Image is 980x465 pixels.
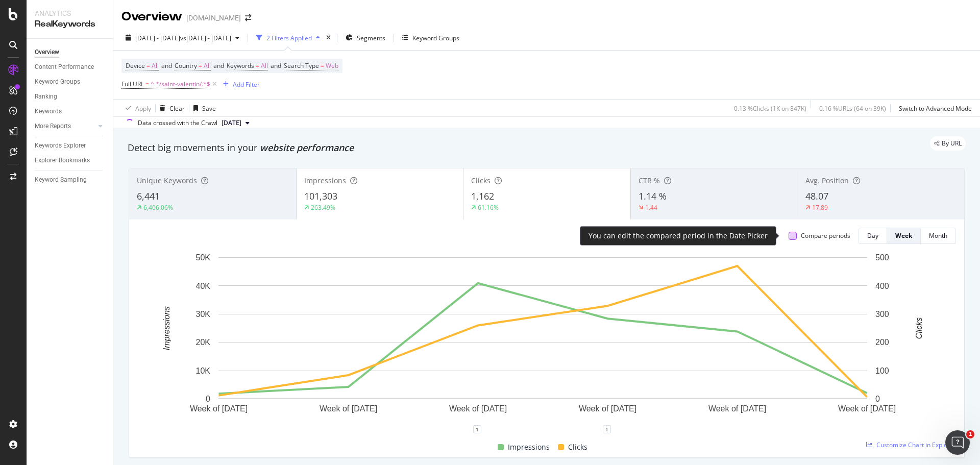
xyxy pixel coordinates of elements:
text: Week of [DATE] [190,404,248,413]
span: Country [175,61,197,70]
div: Keyword Groups [412,34,459,42]
div: Explorer Bookmarks [35,155,90,166]
text: 400 [875,281,889,290]
button: [DATE] - [DATE]vs[DATE] - [DATE] [121,30,243,46]
div: Ranking [35,91,57,102]
text: 50K [196,253,211,262]
div: Day [867,231,878,240]
div: 1.44 [645,203,657,212]
a: Overview [35,47,106,58]
div: 1 [473,425,481,433]
div: [DOMAIN_NAME] [186,13,241,23]
div: legacy label [930,136,966,151]
span: Avg. Position [805,176,849,185]
span: = [321,61,324,70]
a: Keyword Groups [35,77,106,87]
span: Full URL [121,80,144,88]
span: = [145,80,149,88]
a: Keyword Sampling [35,175,106,185]
span: and [161,61,172,70]
div: Keywords [35,106,62,117]
span: Device [126,61,145,70]
text: Week of [DATE] [838,404,896,413]
span: 2025 Jan. 26th [222,118,241,128]
span: Clicks [471,176,491,185]
span: ^.*/saint-valentin/.*$ [151,77,210,91]
span: and [213,61,224,70]
button: Day [859,228,887,244]
a: Keywords [35,106,106,117]
span: 48.07 [805,190,828,202]
span: = [146,61,150,70]
div: 0.16 % URLs ( 64 on 39K ) [819,104,886,113]
text: Impressions [162,306,171,350]
text: Week of [DATE] [449,404,507,413]
span: Unique Keywords [137,176,197,185]
span: Clicks [568,441,587,453]
text: 40K [196,281,211,290]
span: All [152,59,159,73]
span: All [204,59,211,73]
span: All [261,59,268,73]
button: Save [189,100,216,116]
div: Clear [169,104,185,113]
div: Apply [135,104,151,113]
span: CTR % [639,176,660,185]
span: 1 [966,430,974,438]
svg: A chart. [137,252,948,429]
div: RealKeywords [35,18,105,30]
span: Search Type [284,61,319,70]
span: and [271,61,281,70]
div: times [324,33,333,43]
div: Month [929,231,947,240]
button: Clear [156,100,185,116]
div: You can edit the compared period in the Date Picker [589,231,768,241]
span: 101,303 [304,190,337,202]
span: 1,162 [471,190,494,202]
span: Segments [357,34,385,42]
text: 300 [875,310,889,319]
span: [DATE] - [DATE] [135,34,180,42]
button: Month [921,228,956,244]
div: Keywords Explorer [35,140,86,151]
button: Keyword Groups [398,30,463,46]
div: Overview [121,8,182,26]
span: = [199,61,202,70]
text: Week of [DATE] [579,404,636,413]
span: vs [DATE] - [DATE] [180,34,231,42]
div: Content Performance [35,62,94,72]
div: 2 Filters Applied [266,34,312,42]
a: More Reports [35,121,95,132]
span: By URL [942,140,962,146]
text: 0 [206,395,210,403]
button: [DATE] [217,117,254,129]
iframe: Intercom live chat [945,430,970,455]
div: More Reports [35,121,71,132]
text: 500 [875,253,889,262]
div: Switch to Advanced Mode [899,104,972,113]
div: 17.89 [812,203,828,212]
div: Analytics [35,8,105,18]
button: Switch to Advanced Mode [895,100,972,116]
a: Content Performance [35,62,106,72]
div: Week [895,231,912,240]
div: 6,406.06% [143,203,173,212]
a: Ranking [35,91,106,102]
div: Keyword Sampling [35,175,87,185]
button: Apply [121,100,151,116]
div: Save [202,104,216,113]
text: Week of [DATE] [320,404,377,413]
div: 0.13 % Clicks ( 1K on 847K ) [734,104,806,113]
span: Impressions [304,176,346,185]
div: Compare periods [801,231,850,240]
text: 200 [875,338,889,347]
div: 263.49% [311,203,335,212]
span: Impressions [508,441,550,453]
text: 10K [196,366,211,375]
span: 1.14 % [639,190,667,202]
button: Segments [341,30,389,46]
text: Week of [DATE] [708,404,766,413]
div: arrow-right-arrow-left [245,14,251,21]
text: 0 [875,395,880,403]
